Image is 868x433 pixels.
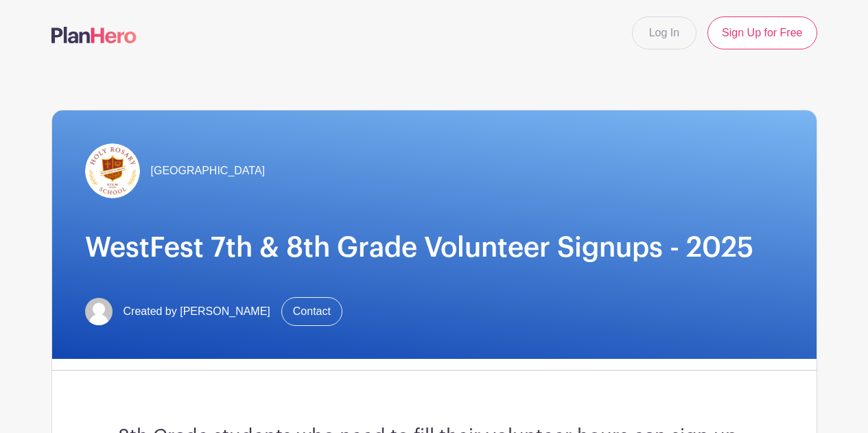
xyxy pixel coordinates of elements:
[707,16,817,49] a: Sign Up for Free
[281,297,342,326] a: Contact
[85,298,113,325] img: default-ce2991bfa6775e67f084385cd625a349d9dcbb7a52a09fb2fda1e96e2d18dcdb.png
[85,231,784,264] h1: WestFest 7th & 8th Grade Volunteer Signups - 2025
[51,27,137,43] img: logo-507f7623f17ff9eddc593b1ce0a138ce2505c220e1c5a4e2b4648c50719b7d32.svg
[124,303,270,320] span: Created by [PERSON_NAME]
[151,163,266,179] span: [GEOGRAPHIC_DATA]
[632,16,696,49] a: Log In
[85,143,140,198] img: hr-logo-circle.png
